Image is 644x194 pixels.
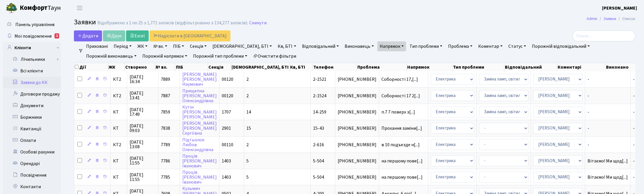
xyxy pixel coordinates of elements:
[188,41,209,51] a: Секція
[113,94,125,98] span: КТ2
[84,51,139,61] a: Порожній виконавець
[3,181,61,193] a: Контакти
[3,123,61,135] a: Квитанції
[191,51,250,61] a: Порожній тип проблеми
[633,174,635,180] span: -
[7,54,61,65] a: Лічильники
[182,104,217,120] a: Кутін[PERSON_NAME][PERSON_NAME]
[74,30,102,41] a: Додати
[210,41,274,51] a: [DEMOGRAPHIC_DATA], БТІ
[222,142,233,148] span: 00110
[381,109,415,115] span: п.7 7 поверх з[...]
[587,142,628,147] span: -
[633,125,635,131] span: -
[249,20,267,26] a: Скинути
[338,175,376,180] span: [PHONE_NUMBER]
[246,125,251,131] span: 15
[381,93,420,99] span: Соборності 17 2[...]
[84,41,110,51] a: Приховані
[111,41,134,51] a: Період
[182,137,213,153] a: ПідтьолокЛюбовОлександрівна
[246,158,249,164] span: 5
[222,76,233,83] span: 00120
[125,63,155,71] th: Створено
[381,174,423,180] span: на першому пове[...]
[222,158,231,164] span: 1403
[182,120,217,136] a: [PERSON_NAME][PERSON_NAME]Сергіївна
[15,21,54,28] span: Панель управління
[3,146,61,158] a: Особові рахунки
[633,109,635,115] span: -
[130,140,156,149] span: [DATE] 13:08
[338,110,376,114] span: [PHONE_NUMBER]
[20,3,48,12] b: Комфорт
[530,41,592,51] a: Порожній відповідальний
[182,153,217,169] a: Проців[PERSON_NAME]Іванович
[381,125,422,131] span: Прохання заміни[...]
[504,63,557,71] th: Відповідальний
[222,174,231,180] span: 1403
[161,76,170,83] span: 7889
[74,63,108,71] th: Дії
[113,159,125,163] span: КТ
[3,65,61,77] a: Всі клієнти
[377,41,406,51] a: Напрямок
[113,110,125,114] span: КТ
[171,41,186,51] a: ПІБ
[605,63,636,71] th: Виконано
[130,124,156,133] span: [DATE] 09:03
[407,41,445,51] a: Тип проблеми
[251,51,299,61] a: Очистити фільтри
[161,93,170,99] span: 7887
[3,88,61,100] a: Договори продажу
[275,41,298,51] a: Кв, БТІ
[338,94,376,98] span: [PHONE_NUMBER]
[97,20,248,26] div: Відображено з 1 по 25 з 1,771 записів (відфільтровано з 134,277 записів).
[603,16,616,22] a: Заявки
[3,19,61,30] a: Панель управління
[161,109,170,115] span: 7859
[113,77,125,82] span: КТ2
[587,158,628,164] span: Вітаємо! Ми щод[...]
[246,76,249,83] span: 2
[161,174,170,180] span: 7785
[140,51,190,61] a: Порожній напрямок
[313,63,357,71] th: Телефон
[113,175,125,180] span: КТ
[3,30,61,42] a: Мої повідомлення1
[246,142,249,148] span: 2
[313,109,326,115] span: 14-259
[633,93,635,99] span: -
[313,76,326,83] span: 2-1521
[381,158,423,164] span: на першому пове[...]
[222,125,231,131] span: 2901
[182,88,217,104] a: Прищепна[PERSON_NAME]Олександрівна
[3,111,61,123] a: Боржники
[155,63,176,71] th: № вх.
[126,30,149,41] a: Excel
[557,63,605,71] th: Коментарі
[338,159,376,163] span: [PHONE_NUMBER]
[342,41,376,51] a: Виконавець
[161,158,170,164] span: 7786
[300,41,341,51] a: Відповідальний
[407,63,452,71] th: Напрямок
[338,126,376,131] span: [PHONE_NUMBER]
[587,77,628,82] span: -
[3,169,61,181] a: Посвідчення
[602,5,637,11] b: [PERSON_NAME]
[452,63,504,71] th: Тип проблеми
[161,142,170,148] span: 7789
[130,107,156,117] span: [DATE] 17:49
[587,126,628,131] span: -
[633,158,635,164] span: -
[182,71,217,87] a: [PERSON_NAME][PERSON_NAME]Наумович
[6,2,17,14] img: logo.png
[246,93,249,99] span: 2
[587,110,628,114] span: -
[446,41,475,51] a: Проблема
[151,41,170,51] a: № вх.
[78,33,98,39] span: Додати
[3,42,61,54] a: Клієнти
[222,109,231,115] span: 1707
